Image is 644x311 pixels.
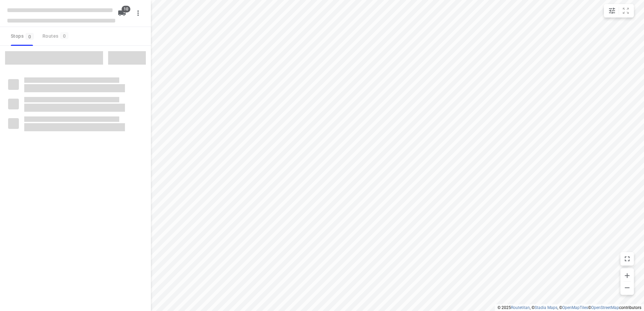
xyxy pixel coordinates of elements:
[604,4,634,18] div: small contained button group
[591,305,619,310] a: OpenStreetMap
[535,305,557,310] a: Stadia Maps
[562,305,588,310] a: OpenMapTiles
[497,305,641,310] li: © 2025 , © , © © contributors
[511,305,530,310] a: Routetitan
[605,4,619,18] button: Map settings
